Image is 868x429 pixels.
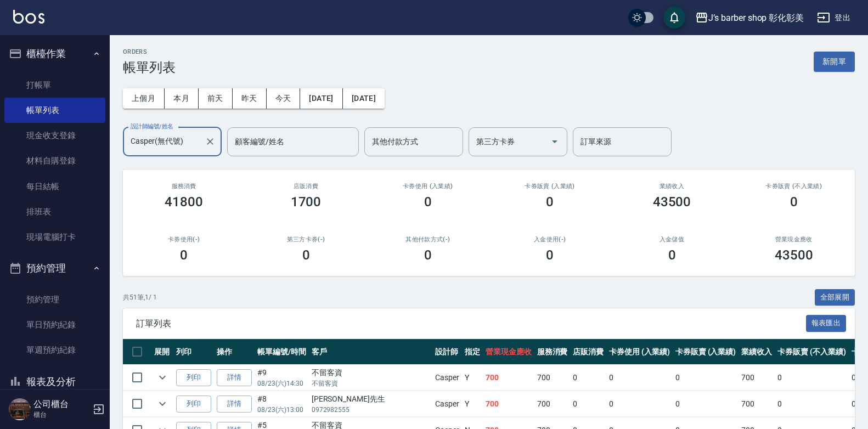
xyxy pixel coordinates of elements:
td: Y [462,391,483,417]
h3: 0 [790,194,798,210]
button: 櫃檯作業 [4,39,105,68]
p: 櫃台 [33,410,89,420]
td: 0 [775,391,848,417]
h3: 0 [180,247,188,263]
button: [DATE] [343,88,385,109]
td: 0 [606,391,673,417]
button: 前天 [199,88,233,109]
p: 08/23 (六) 13:00 [257,405,306,415]
button: 報表匯出 [806,315,847,332]
button: 新開單 [814,52,855,72]
th: 卡券販賣 (入業績) [673,339,739,365]
td: Casper [432,391,462,417]
h5: 公司櫃台 [33,399,89,410]
span: 訂單列表 [136,318,806,329]
th: 卡券使用 (入業績) [606,339,673,365]
button: 全部展開 [815,289,855,306]
button: 昨天 [233,88,267,109]
h3: 0 [546,247,554,263]
td: 0 [673,365,739,391]
a: 單週預約紀錄 [4,337,105,363]
h2: 卡券使用 (入業績) [380,183,476,190]
th: 服務消費 [534,339,571,365]
h3: 1700 [291,194,322,210]
button: expand row [154,396,171,412]
div: J’s barber shop 彰化彰美 [708,11,804,25]
td: 700 [483,391,534,417]
td: 0 [570,391,606,417]
button: 報表及分析 [4,368,105,396]
a: 材料自購登錄 [4,148,105,173]
h3: 0 [424,247,432,263]
th: 指定 [462,339,483,365]
h2: 入金儲值 [624,236,719,243]
a: 詳情 [217,369,252,386]
button: Clear [202,134,218,149]
a: 詳情 [217,396,252,413]
td: 700 [534,391,571,417]
h3: 43500 [775,247,813,263]
p: 不留客資 [312,379,430,388]
h3: 43500 [653,194,691,210]
p: 08/23 (六) 14:30 [257,379,306,388]
button: 上個月 [123,88,165,109]
a: 帳單列表 [4,98,105,123]
h2: 店販消費 [258,183,353,190]
h2: 業績收入 [624,183,719,190]
h2: 第三方卡券(-) [258,236,353,243]
h2: 營業現金應收 [746,236,842,243]
td: 700 [739,391,775,417]
th: 設計師 [432,339,462,365]
td: #8 [255,391,309,417]
h3: 0 [424,194,432,210]
a: 每日結帳 [4,174,105,199]
th: 店販消費 [570,339,606,365]
th: 客戶 [309,339,433,365]
p: 0972982555 [312,405,430,415]
button: 預約管理 [4,254,105,283]
div: 不留客資 [312,367,430,379]
div: [PERSON_NAME]先生 [312,393,430,405]
td: 700 [483,365,534,391]
button: 本月 [165,88,199,109]
p: 共 51 筆, 1 / 1 [123,292,157,302]
a: 打帳單 [4,72,105,98]
a: 排班表 [4,199,105,224]
a: 新開單 [814,56,855,66]
td: 0 [570,365,606,391]
a: 單日預約紀錄 [4,312,105,337]
th: 業績收入 [739,339,775,365]
button: 列印 [176,369,211,386]
button: 今天 [267,88,301,109]
h2: 卡券使用(-) [136,236,232,243]
button: Open [546,133,563,150]
h2: 入金使用(-) [502,236,598,243]
a: 報表匯出 [806,318,847,328]
img: Person [9,398,31,420]
td: 0 [606,365,673,391]
a: 預約管理 [4,287,105,312]
td: 0 [775,365,848,391]
h2: 卡券販賣 (入業績) [502,183,598,190]
td: 700 [534,365,571,391]
th: 展開 [151,339,173,365]
th: 營業現金應收 [483,339,534,365]
h3: 服務消費 [136,183,232,190]
td: #9 [255,365,309,391]
a: 現場電腦打卡 [4,224,105,250]
h3: 0 [302,247,310,263]
th: 帳單編號/時間 [255,339,309,365]
a: 現金收支登錄 [4,123,105,148]
img: Logo [13,10,44,24]
th: 列印 [173,339,214,365]
h3: 0 [668,247,676,263]
td: Y [462,365,483,391]
h3: 41800 [165,194,203,210]
td: 0 [673,391,739,417]
h3: 0 [546,194,554,210]
button: 登出 [813,8,855,28]
h2: 卡券販賣 (不入業績) [746,183,842,190]
label: 設計師編號/姓名 [131,122,173,131]
button: [DATE] [300,88,342,109]
td: Casper [432,365,462,391]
